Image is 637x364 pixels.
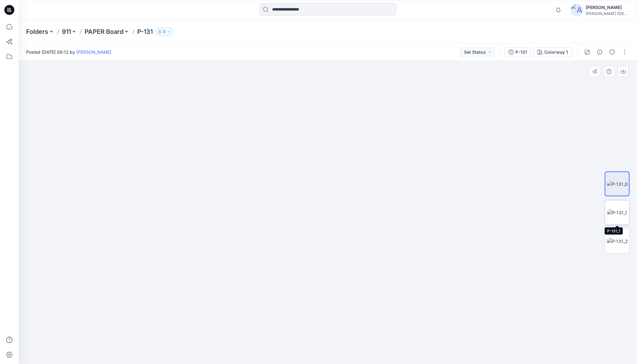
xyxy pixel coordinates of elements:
[607,181,628,187] img: P-131_0
[515,49,527,56] div: P-131
[544,49,568,56] div: Colorway 1
[595,47,605,57] button: Details
[586,11,629,16] div: [PERSON_NAME] ([GEOGRAPHIC_DATA]) Exp...
[85,27,123,36] a: PAPER Board
[137,27,153,36] p: P-131
[533,47,572,57] button: Colorway 1
[155,27,173,36] button: 3
[607,209,627,216] img: P-131_1
[607,238,628,244] img: P-131_2
[76,49,111,55] a: [PERSON_NAME]
[26,49,111,55] span: Posted [DATE] 09:12 by
[586,4,629,11] div: [PERSON_NAME]
[62,27,71,36] a: 911
[26,27,48,36] a: Folders
[504,47,531,57] button: P-131
[163,28,165,35] p: 3
[571,4,583,16] img: avatar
